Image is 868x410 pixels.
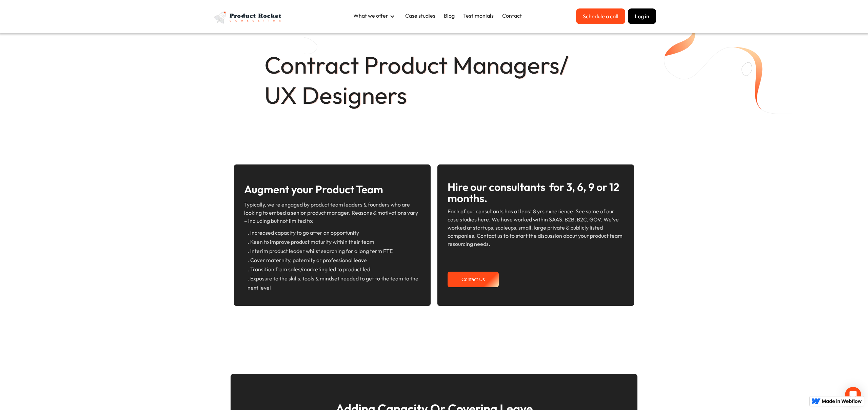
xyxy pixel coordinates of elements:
h1: Contract Product Managers/ UX Designers [264,50,604,110]
p: . Increased capacity to go after an opportunity . Keen to improve product maturity within their t... [244,228,420,292]
a: Schedule a call [576,8,625,24]
button: Log in [628,8,656,24]
a: Blog [440,8,458,23]
p: Typically, we’re engaged by product team leaders & founders who are looking to embed a senior pro... [244,200,420,225]
a: Contact [499,8,525,23]
a: home [212,8,285,26]
a: Case studies [402,8,439,23]
h3: Augment your Product Team [244,181,420,197]
div: What we offer [353,12,388,19]
div: Open Intercom Messenger [845,387,861,403]
p: Each of our consultants has at least 8 yrs experience. See some of our case studies here. We have... [448,207,624,248]
img: Product Rocket full light logo [212,8,285,26]
div: What we offer [350,8,402,24]
a: Contact Us [448,272,499,287]
a: Testimonials [460,8,497,23]
h3: Hire our consultants for 3, 6, 9 or 12 months. [448,181,624,204]
img: Made in Webflow [822,399,862,403]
